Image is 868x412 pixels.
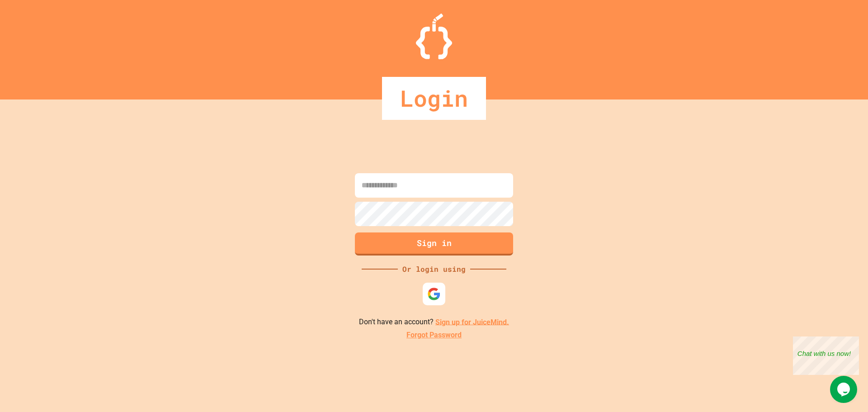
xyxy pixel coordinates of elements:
img: google-icon.svg [427,287,441,301]
iframe: chat widget [793,336,859,375]
p: Don't have an account? [359,317,509,328]
a: Sign up for JuiceMind. [435,317,509,326]
iframe: chat widget [830,376,859,403]
div: Login [382,77,486,120]
div: Or login using [398,264,470,275]
button: Sign in [355,232,513,256]
img: Logo.svg [416,14,452,59]
a: Forgot Password [406,330,462,341]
